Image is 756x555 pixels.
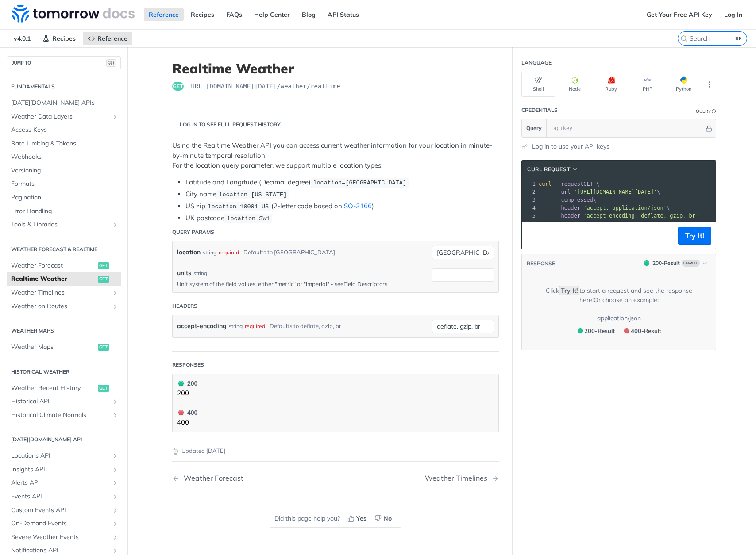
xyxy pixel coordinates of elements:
[7,300,121,313] a: Weather on RoutesShow subpages for Weather on Routes
[539,197,596,203] span: \
[186,8,219,21] a: Recipes
[584,327,615,334] span: 200 - Result
[7,56,121,69] button: JUMP TO⌘/
[177,379,494,398] button: 200 200200
[706,80,714,88] svg: More ellipsis
[11,193,119,202] span: Pagination
[112,452,119,459] button: Show subpages for Locations API
[11,166,119,175] span: Versioning
[527,165,570,173] span: cURL Request
[177,280,419,288] p: Unit system of the field values, either "metric" or "imperial" - see
[112,493,119,500] button: Show subpages for Events API
[177,417,197,428] p: 400
[245,320,265,333] div: required
[555,205,580,211] span: --header
[521,106,558,114] div: Credentials
[219,246,239,259] div: required
[7,150,121,164] a: Webhooks
[178,410,184,415] span: 400
[11,478,109,487] span: Alerts API
[522,196,537,204] div: 3
[227,215,270,222] span: location=SW1
[11,519,109,528] span: On-Demand Events
[112,303,119,310] button: Show subpages for Weather on Routes
[7,218,121,231] a: Tools & LibrariesShow subpages for Tools & Libraries
[7,272,121,286] a: Realtime Weatherget
[11,288,109,297] span: Weather Timelines
[112,479,119,486] button: Show subpages for Alerts API
[185,177,499,188] li: Latitude and Longitude (Decimal degree)
[172,474,312,482] a: Previous Page: Weather Forecast
[532,142,609,151] a: Log in to use your API keys
[270,509,401,528] div: Did this page help you?
[7,123,121,137] a: Access Keys
[549,119,704,137] input: apikey
[624,328,629,333] span: 400
[696,108,711,115] div: Query
[343,280,387,287] a: Field Descriptors
[112,466,119,473] button: Show subpages for Insights API
[555,197,593,203] span: --compressed
[112,547,119,554] button: Show subpages for Notifications API
[11,207,119,216] span: Error Handling
[559,286,579,295] code: Try It!
[7,368,121,376] h2: Historical Weather
[583,205,667,211] span: 'accept: application/json'
[522,204,537,212] div: 4
[11,275,96,283] span: Realtime Weather
[652,259,680,267] div: 200 - Result
[7,83,121,91] h2: Fundamentals
[219,191,287,198] span: location=[US_STATE]
[535,286,702,305] div: Click to start a request and see the response here! Or choose an example:
[342,202,372,210] a: ISO-3166
[7,286,121,299] a: Weather TimelinesShow subpages for Weather Timelines
[7,327,121,335] h2: Weather Maps
[7,245,121,253] h2: Weather Forecast & realtime
[12,5,135,23] img: Tomorrow.io Weather API Docs
[11,397,109,406] span: Historical API
[112,221,119,228] button: Show subpages for Tools & Libraries
[7,409,121,422] a: Historical Climate NormalsShow subpages for Historical Climate Normals
[574,189,657,195] span: '[URL][DOMAIN_NAME][DATE]'
[178,381,184,386] span: 200
[640,259,711,268] button: 200200-ResultExample
[680,35,687,42] svg: Search
[555,213,580,219] span: --header
[83,32,132,45] a: Reference
[11,261,96,270] span: Weather Forecast
[112,507,119,514] button: Show subpages for Custom Events API
[719,8,747,21] a: Log In
[7,137,121,150] a: Rate Limiting & Tokens
[52,34,76,42] span: Recipes
[172,302,197,310] div: Headers
[11,126,119,134] span: Access Keys
[7,463,121,476] a: Insights APIShow subpages for Insights API
[583,213,698,219] span: 'accept-encoding: deflate, gzip, br'
[177,268,191,278] label: units
[712,109,716,114] i: Information
[522,119,547,137] button: Query
[526,229,539,242] button: Copy to clipboard
[98,385,109,392] span: get
[221,8,247,21] a: FAQs
[539,181,552,187] span: curl
[177,320,227,333] label: accept-encoding
[526,124,542,132] span: Query
[243,246,335,259] div: Defaults to [GEOGRAPHIC_DATA]
[555,181,583,187] span: --request
[177,246,201,259] label: location
[185,201,499,211] li: US zip (2-letter code based on )
[703,78,716,91] button: More Languages
[642,8,717,21] a: Get Your Free API Key
[323,8,364,21] a: API Status
[356,514,366,523] span: Yes
[7,490,121,503] a: Events APIShow subpages for Events API
[11,99,119,107] span: [DATE][DOMAIN_NAME] APIs
[106,59,116,67] span: ⌘/
[11,533,109,542] span: Severe Weather Events
[229,320,243,333] div: string
[7,191,121,204] a: Pagination
[11,112,109,121] span: Weather Data Layers
[177,408,197,417] div: 400
[112,412,119,419] button: Show subpages for Historical Climate Normals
